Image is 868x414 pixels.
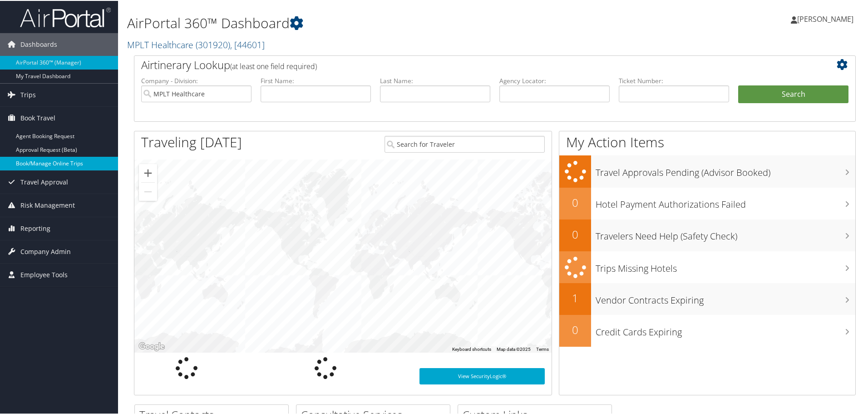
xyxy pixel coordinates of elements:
[559,282,855,314] a: 1Vendor Contracts Expiring
[20,193,75,216] span: Risk Management
[137,340,167,352] img: Google
[20,216,50,239] span: Reporting
[559,187,855,219] a: 0Hotel Payment Authorizations Failed
[230,38,265,50] span: , [ 44601 ]
[559,132,855,151] h1: My Action Items
[20,263,68,285] span: Employee Tools
[596,289,855,306] h3: Vendor Contracts Expiring
[141,56,789,72] h2: Airtinerary Lookup
[559,250,855,283] a: Trips Missing Hotels
[596,161,855,178] h3: Travel Approvals Pending (Advisor Booked)
[596,193,855,210] h3: Hotel Payment Authorizations Failed
[141,132,242,151] h1: Traveling [DATE]
[196,38,230,50] span: ( 301920 )
[127,13,617,32] h1: AirPortal 360™ Dashboard
[596,224,855,242] h3: Travelers Need Help (Safety Check)
[20,239,71,262] span: Company Admin
[20,32,57,55] span: Dashboards
[20,83,36,105] span: Trips
[559,194,591,209] h2: 0
[559,321,591,337] h2: 0
[596,257,855,274] h3: Trips Missing Hotels
[261,75,371,85] label: First Name:
[559,219,855,250] a: 0Travelers Need Help (Safety Check)
[499,75,610,85] label: Agency Locator:
[20,106,55,129] span: Book Travel
[127,38,265,50] a: MPLT Healthcare
[20,6,111,27] img: airportal-logo.png
[385,135,545,152] input: Search for Traveler
[596,320,855,338] h3: Credit Cards Expiring
[559,289,591,305] h2: 1
[139,182,157,200] button: Zoom out
[619,75,729,85] label: Ticket Number:
[559,155,855,187] a: Travel Approvals Pending (Advisor Booked)
[797,13,853,23] span: [PERSON_NAME]
[230,60,317,70] span: (at least one field required)
[559,226,591,241] h2: 0
[559,314,855,346] a: 0Credit Cards Expiring
[536,346,549,351] a: Terms (opens in new tab)
[141,75,252,85] label: Company - Division:
[497,346,531,351] span: Map data ©2025
[139,163,157,181] button: Zoom in
[137,340,167,352] a: Open this area in Google Maps (opens a new window)
[380,75,490,85] label: Last Name:
[20,170,68,193] span: Travel Approval
[452,345,491,352] button: Keyboard shortcuts
[791,5,863,32] a: [PERSON_NAME]
[738,85,848,103] button: Search
[419,367,545,384] a: View SecurityLogic®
